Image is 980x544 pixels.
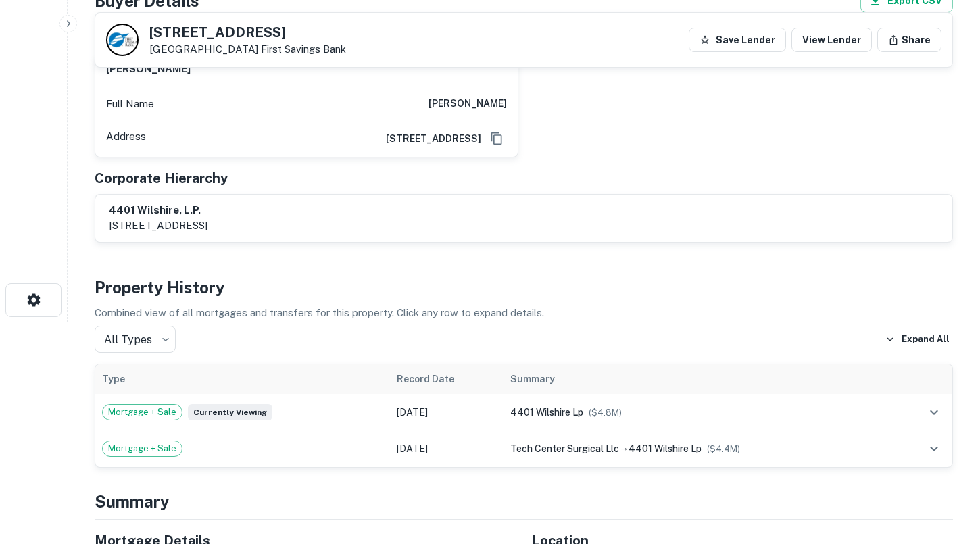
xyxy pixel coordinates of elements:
h5: Corporate Hierarchy [95,168,228,189]
td: [DATE] [390,430,504,467]
span: 4401 wilshire lp [629,443,702,454]
span: tech center surgical llc [510,443,619,454]
td: [DATE] [390,394,504,430]
span: ($ 4.8M ) [589,407,622,418]
span: Currently viewing [188,404,272,420]
button: Copy Address [487,128,507,149]
a: First Savings Bank [261,43,346,55]
h4: Property History [95,275,953,299]
span: ($ 4.4M ) [707,444,740,454]
div: → [510,441,887,456]
th: Record Date [390,364,504,394]
a: View Lender [791,28,872,52]
h6: [PERSON_NAME] [106,61,191,77]
h6: 4401 wilshire, l.p. [109,203,207,218]
span: Mortgage + Sale [103,442,182,455]
iframe: Chat Widget [912,436,980,501]
th: Type [95,364,390,394]
h4: Summary [95,489,953,514]
p: Address [106,128,146,149]
button: expand row [923,401,946,424]
h6: [PERSON_NAME] [428,96,507,112]
a: [STREET_ADDRESS] [375,131,481,146]
button: Share [877,28,941,52]
h5: [STREET_ADDRESS] [149,26,346,39]
button: Save Lender [689,28,786,52]
span: Mortgage + Sale [103,405,182,419]
button: Expand All [882,329,953,349]
span: 4401 wilshire lp [510,407,583,418]
p: [STREET_ADDRESS] [109,218,207,234]
th: Summary [504,364,893,394]
div: All Types [95,326,176,353]
p: Combined view of all mortgages and transfers for this property. Click any row to expand details. [95,305,953,321]
p: Full Name [106,96,154,112]
p: [GEOGRAPHIC_DATA] [149,43,346,55]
